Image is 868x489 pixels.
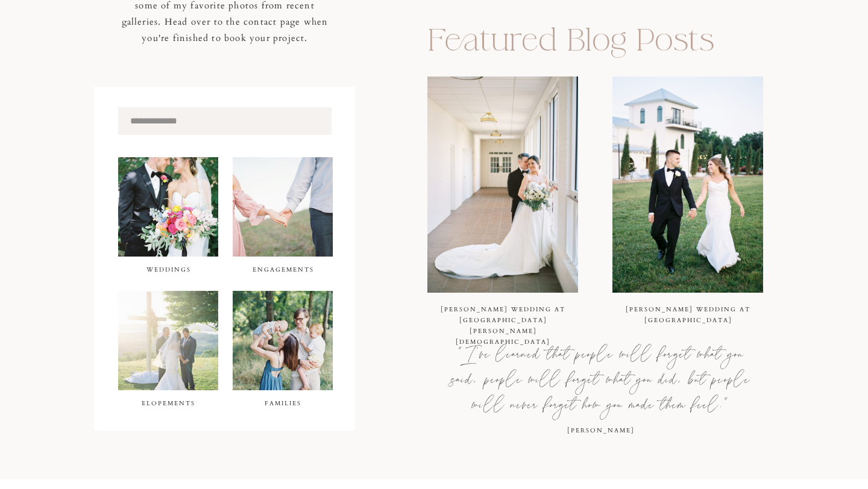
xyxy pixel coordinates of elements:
[427,25,764,61] h1: Featured Blog Posts
[239,264,327,281] a: Engagements
[125,398,212,415] a: elopements
[441,305,565,346] a: [PERSON_NAME] Wedding at [GEOGRAPHIC_DATA][PERSON_NAME][DEMOGRAPHIC_DATA]
[427,76,578,293] a: Griswold Wedding at Fort Payne First Baptist Church
[626,305,750,325] a: [PERSON_NAME] Wedding at [GEOGRAPHIC_DATA]
[239,398,327,415] a: families
[612,76,763,293] img: Bride and groom hold hands outside Blackberry Ridge in Trenton, Georgia
[547,425,655,437] h3: [PERSON_NAME]
[125,264,212,281] a: Weddings
[446,343,755,411] h2: "I've learned that people will forget what you said, people will forget what you did, but people ...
